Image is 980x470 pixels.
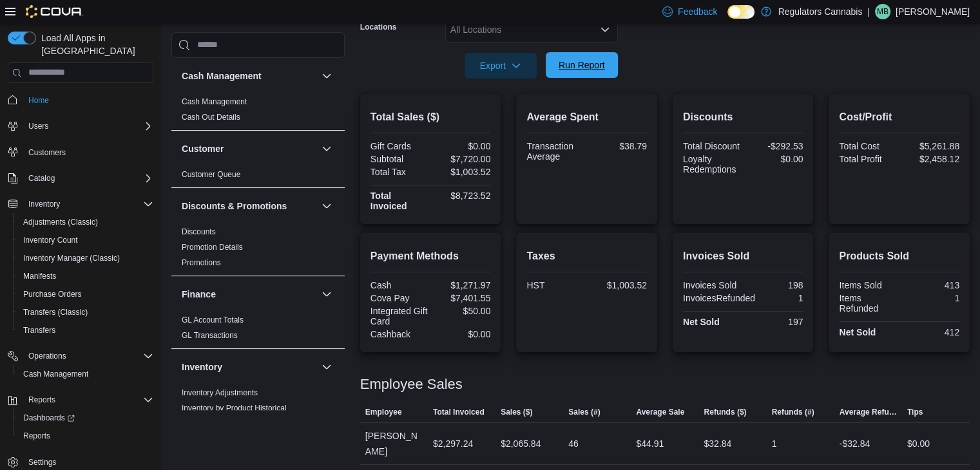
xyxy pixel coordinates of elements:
[433,293,490,303] div: $7,401.55
[18,232,153,248] span: Inventory Count
[3,91,159,109] button: Home
[23,369,88,379] span: Cash Management
[28,457,56,467] span: Settings
[18,214,103,230] a: Adjustments (Classic)
[23,413,75,423] span: Dashboards
[704,407,746,417] span: Refunds ($)
[23,144,153,160] span: Customers
[370,293,428,303] div: Cova Pay
[365,407,402,417] span: Employee
[683,293,755,303] div: InvoicesRefunded
[182,288,216,301] h3: Finance
[18,214,153,230] span: Adjustments (Classic)
[778,4,862,19] p: Regulators Cannabis
[23,271,56,281] span: Manifests
[182,388,258,398] span: Inventory Adjustments
[867,4,870,19] p: |
[23,217,98,227] span: Adjustments (Classic)
[433,329,490,339] div: $0.00
[36,32,153,57] span: Load All Apps in [GEOGRAPHIC_DATA]
[3,117,159,135] button: Users
[23,307,88,317] span: Transfers (Classic)
[526,141,584,162] div: Transaction Average
[745,154,803,164] div: $0.00
[3,347,159,365] button: Operations
[182,200,287,212] h3: Discounts & Promotions
[839,249,959,264] h2: Products Sold
[23,235,78,245] span: Inventory Count
[18,323,153,338] span: Transfers
[360,22,397,32] label: Locations
[23,196,65,212] button: Inventory
[433,436,473,451] div: $2,297.24
[23,118,153,134] span: Users
[839,293,896,314] div: Items Refunded
[526,109,647,125] h2: Average Spent
[683,141,740,151] div: Total Discount
[182,142,224,155] h3: Customer
[182,227,216,236] a: Discounts
[18,250,153,266] span: Inventory Manager (Classic)
[18,232,83,248] a: Inventory Count
[182,258,221,268] span: Promotions
[839,154,896,164] div: Total Profit
[683,249,803,264] h2: Invoices Sold
[171,94,345,130] div: Cash Management
[23,325,55,335] span: Transfers
[23,392,153,408] span: Reports
[182,142,316,155] button: Customer
[433,154,490,164] div: $7,720.00
[23,171,60,186] button: Catalog
[182,242,243,252] span: Promotion Details
[370,329,428,339] div: Cashback
[182,70,262,82] h3: Cash Management
[23,289,82,299] span: Purchase Orders
[28,173,55,183] span: Catalog
[28,147,66,158] span: Customers
[370,191,407,211] strong: Total Invoiced
[704,436,731,451] div: $32.84
[683,280,740,290] div: Invoices Sold
[182,315,244,324] a: GL Account Totals
[18,287,153,302] span: Purchase Orders
[182,361,222,373] h3: Inventory
[433,167,490,177] div: $1,003.52
[636,436,664,451] div: $44.91
[319,359,334,375] button: Inventory
[370,154,428,164] div: Subtotal
[433,280,490,290] div: $1,271.97
[182,388,258,397] a: Inventory Adjustments
[23,348,153,364] span: Operations
[3,391,159,409] button: Reports
[18,428,55,444] a: Reports
[902,154,959,164] div: $2,458.12
[23,348,72,364] button: Operations
[23,92,153,108] span: Home
[772,436,777,451] div: 1
[501,436,541,451] div: $2,065.84
[3,143,159,162] button: Customers
[28,95,49,106] span: Home
[18,366,93,382] a: Cash Management
[182,403,287,413] span: Inventory by Product Historical
[745,141,803,151] div: -$292.53
[433,141,490,151] div: $0.00
[13,285,159,303] button: Purchase Orders
[875,4,890,19] div: Mike Biron
[840,407,897,417] span: Average Refund
[370,280,428,290] div: Cash
[182,288,316,301] button: Finance
[182,97,247,106] a: Cash Management
[26,5,83,18] img: Cova
[896,4,970,19] p: [PERSON_NAME]
[23,392,61,408] button: Reports
[182,361,316,373] button: Inventory
[683,109,803,125] h2: Discounts
[902,327,959,337] div: 412
[590,280,647,290] div: $1,003.52
[760,293,803,303] div: 1
[683,317,720,327] strong: Net Sold
[370,249,491,264] h2: Payment Methods
[23,253,120,263] span: Inventory Manager (Classic)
